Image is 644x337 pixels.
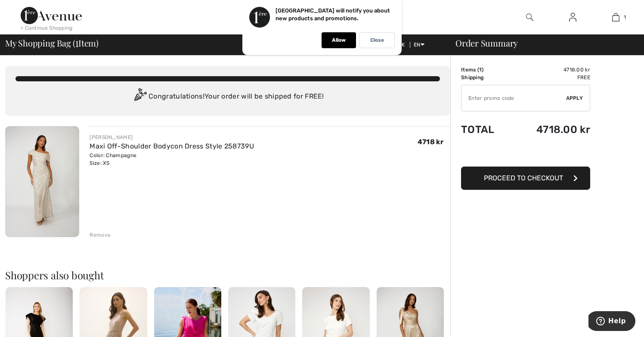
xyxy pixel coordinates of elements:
[461,85,566,111] input: Promo code
[5,270,450,280] h2: Shoppers also bought
[5,126,79,237] img: Maxi Off-Shoulder Bodycon Dress Style 258739U
[75,37,78,48] span: 1
[526,12,533,22] img: search the website
[5,39,99,47] span: My Shopping Bag ( Item)
[511,66,590,74] td: 4718.00 kr
[566,94,583,102] span: Apply
[332,37,346,43] p: Allow
[418,138,443,146] span: 4718 kr
[594,12,637,22] a: 1
[461,66,511,74] td: Items ( )
[569,12,576,22] img: My Info
[624,13,626,21] span: 1
[479,67,482,73] span: 1
[588,311,635,333] iframe: Opens a widget where you can find more information
[445,39,639,47] div: Order Summary
[90,151,254,167] div: Color: Champagne Size: XS
[90,142,254,150] a: Maxi Off-Shoulder Bodycon Dress Style 258739U
[15,88,440,105] div: Congratulations! Your order will be shipped for FREE!
[511,74,590,81] td: Free
[276,7,390,22] p: [GEOGRAPHIC_DATA] will notify you about new products and promotions.
[461,115,511,144] td: Total
[90,133,254,141] div: [PERSON_NAME]
[90,231,111,239] div: Remove
[612,12,619,22] img: My Bag
[131,88,149,105] img: Congratulation2.svg
[511,115,590,144] td: 4718.00 kr
[562,12,583,23] a: Sign In
[370,37,384,43] p: Close
[461,144,590,164] iframe: PayPal
[461,74,511,81] td: Shipping
[414,42,424,48] span: EN
[484,174,563,182] span: Proceed to Checkout
[21,7,82,24] img: 1ère Avenue
[461,167,590,190] button: Proceed to Checkout
[21,24,73,32] div: < Continue Shopping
